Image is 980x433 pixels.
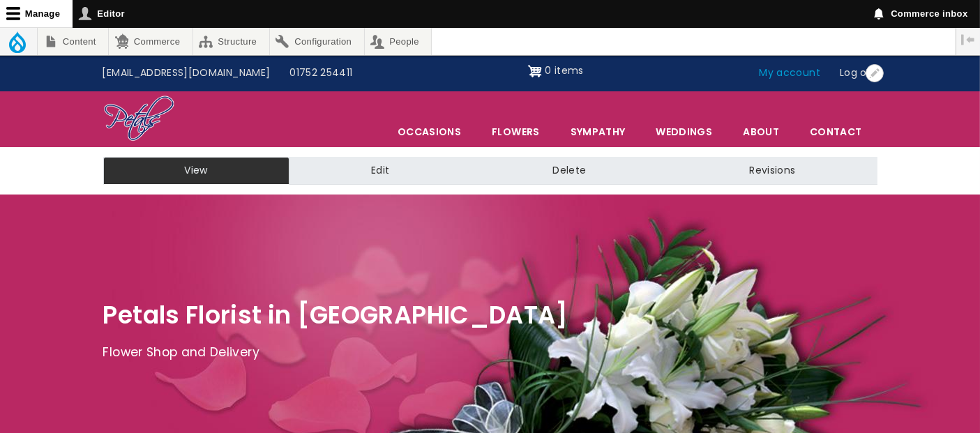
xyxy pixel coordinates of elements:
a: Configuration [270,28,364,55]
a: Structure [193,28,269,55]
nav: Tabs [93,157,888,185]
a: People [365,28,432,55]
a: Delete [471,157,668,185]
a: Contact [795,117,876,146]
a: About [728,117,794,146]
span: 0 items [545,63,583,77]
img: Shopping cart [528,60,542,82]
a: Sympathy [556,117,640,146]
a: 01752 254411 [280,60,362,86]
a: [EMAIL_ADDRESS][DOMAIN_NAME] [93,60,280,86]
span: Weddings [641,117,727,146]
img: Home [103,95,175,144]
span: Occasions [383,117,476,146]
a: Shopping cart 0 items [528,60,584,82]
a: View [103,157,289,185]
a: Commerce [109,28,192,55]
a: Revisions [668,157,877,185]
button: Vertical orientation [956,28,980,52]
a: Content [38,28,108,55]
a: Flowers [477,117,554,146]
a: Log out [830,60,887,86]
button: Open User account menu configuration options [866,64,884,82]
a: Edit [289,157,471,185]
p: Flower Shop and Delivery [103,342,877,363]
a: My account [750,60,831,86]
span: Petals Florist in [GEOGRAPHIC_DATA] [103,298,568,332]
